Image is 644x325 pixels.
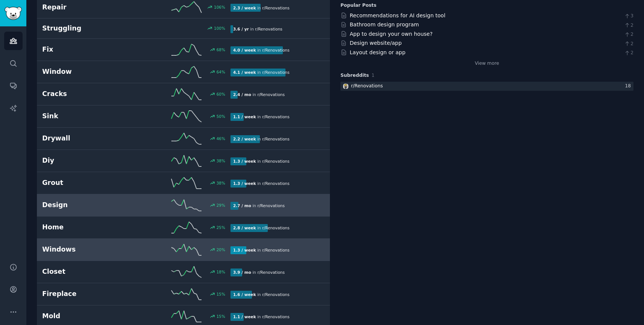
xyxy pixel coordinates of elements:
a: Fireplace15%1.6 / weekin r/Renovations [37,283,330,305]
b: 3.9 / mo [233,270,251,275]
b: 2.3 / week [233,6,256,10]
h2: Struggling [42,24,136,33]
div: in [230,246,292,254]
span: 2 [624,22,633,29]
span: 1 [372,73,375,78]
h2: Windows [42,245,136,254]
h2: Grout [42,178,136,188]
div: 15 % [217,291,225,297]
a: App to design your own house? [350,31,433,37]
span: Subreddits [340,72,369,79]
span: r/ Renovations [257,92,284,97]
a: Grout38%1.3 / weekin r/Renovations [37,172,330,194]
span: r/ Renovations [262,114,289,119]
b: 1.6 / week [233,292,256,297]
span: r/ Renovations [262,248,289,252]
div: in [230,313,292,321]
span: r/ Renovations [262,314,289,319]
a: Fix68%4.0 / weekin r/Renovations [37,39,330,61]
b: 1.3 / week [233,248,256,252]
span: 2 [624,41,633,47]
div: 64 % [217,69,225,75]
h2: Design [42,200,136,210]
span: r/ Renovations [255,27,282,31]
span: r/ Renovations [262,292,289,297]
div: 38 % [217,180,225,186]
img: GummySearch logo [5,7,22,20]
h2: Sink [42,111,136,121]
h2: Closet [42,267,136,276]
span: r/ Renovations [262,48,289,52]
img: Renovations [343,84,348,89]
a: Home25%2.8 / weekin r/Renovations [37,217,330,239]
div: 38 % [217,158,225,163]
span: r/ Renovations [262,181,289,186]
a: Drywall46%2.2 / weekin r/Renovations [37,128,330,150]
a: Diy38%1.3 / weekin r/Renovations [37,150,330,172]
div: in [230,113,292,121]
span: 2 [624,31,633,38]
span: r/ Renovations [262,226,289,230]
div: in [230,91,287,99]
div: 46 % [217,136,225,141]
h2: Mold [42,311,136,321]
b: 4.1 / week [233,70,256,75]
b: 2.2 / week [233,137,256,141]
span: r/ Renovations [257,270,284,275]
b: 2.4 / mo [233,92,251,97]
span: r/ Renovations [262,70,289,75]
div: 25 % [217,225,225,230]
div: in [230,46,292,54]
b: 1.3 / week [233,181,256,186]
b: 1.1 / week [233,114,256,119]
a: Sink50%1.1 / weekin r/Renovations [37,105,330,128]
a: Bathroom design program [350,21,419,27]
div: in [230,25,285,33]
b: 2.7 / mo [233,203,251,208]
h2: Home [42,223,136,232]
a: Design29%2.7 / moin r/Renovations [37,194,330,217]
div: in [230,224,292,232]
span: r/ Renovations [262,137,289,141]
a: Closet18%3.9 / moin r/Renovations [37,261,330,283]
a: Layout design or app [350,49,406,55]
div: 18 % [217,269,225,275]
span: 2 [624,50,633,56]
div: 18 [625,83,633,90]
h2: Fireplace [42,289,136,299]
div: in [230,157,292,165]
a: Windows20%1.3 / weekin r/Renovations [37,239,330,261]
div: Popular Posts [340,2,377,9]
div: in [230,269,287,276]
a: Window64%4.1 / weekin r/Renovations [37,61,330,83]
h2: Repair [42,3,136,12]
div: in [230,202,287,210]
h2: Window [42,67,136,76]
div: in [230,135,292,143]
div: 15 % [217,314,225,319]
div: 100 % [214,26,225,31]
h2: Fix [42,45,136,54]
b: 1.3 / week [233,159,256,163]
a: Struggling100%3.6 / yrin r/Renovations [37,18,330,39]
span: r/ Renovations [262,159,289,163]
div: 68 % [217,47,225,52]
b: 1.1 / week [233,314,256,319]
b: 2.8 / week [233,226,256,230]
div: in [230,4,292,12]
span: r/ Renovations [262,6,289,10]
a: Design website/app [350,40,402,46]
div: 29 % [217,203,225,208]
b: 3.6 / yr [233,27,249,31]
div: in [230,69,292,76]
div: in [230,291,292,299]
div: in [230,180,292,188]
h2: Drywall [42,134,136,143]
div: 50 % [217,114,225,119]
div: r/ Renovations [351,83,383,90]
div: 106 % [214,5,225,10]
div: 20 % [217,247,225,252]
a: Cracks60%2.4 / moin r/Renovations [37,83,330,105]
h2: Diy [42,156,136,165]
a: Renovationsr/Renovations18 [340,82,633,91]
